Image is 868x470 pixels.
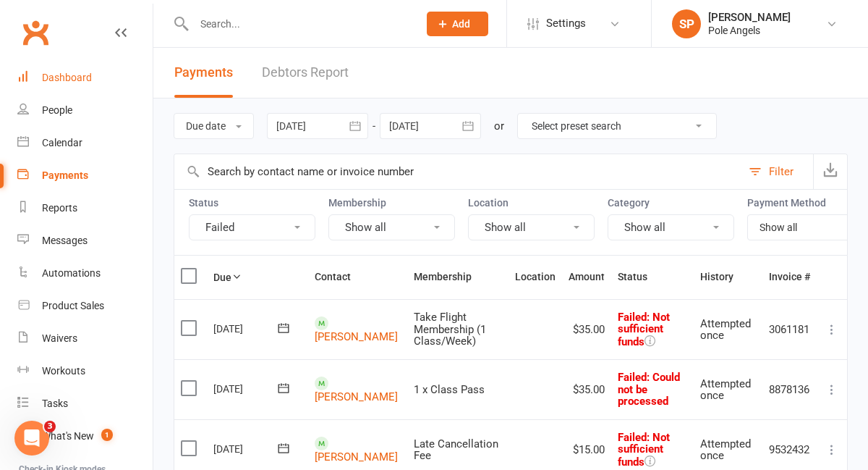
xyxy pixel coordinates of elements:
span: : Not sufficient funds [618,311,670,348]
a: [PERSON_NAME] [315,450,398,463]
a: Tasks [17,387,154,420]
button: Failed [189,214,315,240]
span: 1 x Class Pass [414,383,485,396]
button: Payments [174,48,233,98]
span: Attempted once [700,317,751,343]
th: Status [611,256,694,298]
a: Automations [17,257,154,290]
div: Tasks [42,398,68,409]
div: People [42,104,72,116]
span: Add [452,18,470,30]
a: Waivers [17,322,154,355]
a: [PERSON_NAME] [315,330,398,343]
input: Search by contact name or invoice number [174,154,741,189]
span: Attempted once [700,437,751,463]
th: Membership [407,256,508,298]
iframe: Intercom live chat [14,421,49,456]
div: Product Sales [42,300,104,311]
th: History [694,256,762,298]
input: Search... [190,14,408,34]
div: Dashboard [42,72,92,83]
th: Invoice # [762,256,817,298]
span: : Could not be processed [618,371,680,408]
div: What's New [42,430,94,442]
button: Show all [608,214,734,240]
td: 8878136 [762,359,817,419]
div: Waivers [42,332,77,344]
div: Pole Angels [708,24,791,37]
a: What's New1 [17,420,154,453]
label: Category [608,197,734,209]
button: Due date [174,113,254,139]
label: Location [468,197,595,209]
a: Reports [17,192,154,224]
span: Take Flight Membership (1 Class/Week) [414,311,486,348]
th: Amount [562,256,611,298]
div: [DATE] [213,437,280,460]
a: Messages [17,224,154,257]
th: Due [207,256,308,298]
span: Payments [174,64,233,80]
button: Add [427,12,488,36]
div: [DATE] [213,377,280,400]
div: Payments [42,169,88,181]
span: Settings [546,7,586,40]
a: People [17,94,154,127]
div: [PERSON_NAME] [708,11,791,24]
td: $35.00 [562,299,611,360]
td: $35.00 [562,359,611,419]
a: Product Sales [17,290,154,322]
span: Failed [618,311,670,348]
div: or [494,117,504,135]
td: 3061181 [762,299,817,360]
a: Clubworx [17,14,54,51]
label: Status [189,197,315,209]
span: Failed [618,371,680,408]
th: Location [509,256,562,298]
a: Dashboard [17,62,154,94]
span: Attempted once [700,377,751,403]
span: Late Cancellation Fee [414,437,498,463]
a: Calendar [17,127,154,159]
div: Automations [42,267,101,279]
a: [PERSON_NAME] [315,390,398,403]
th: Contact [308,256,407,298]
button: Show all [328,214,455,240]
a: Workouts [17,355,154,387]
span: 1 [101,429,113,441]
a: Debtors Report [262,48,349,98]
div: [DATE] [213,317,280,340]
a: Payments [17,159,154,192]
div: Filter [769,163,793,180]
span: : Not sufficient funds [618,431,670,469]
button: Show all [468,214,595,240]
label: Membership [328,197,455,209]
span: 3 [44,421,56,432]
div: SP [672,9,701,38]
button: Filter [741,154,813,189]
span: Failed [618,431,670,469]
div: Workouts [42,365,85,377]
div: Messages [42,235,88,246]
div: Reports [42,202,77,214]
div: Calendar [42,137,82,148]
